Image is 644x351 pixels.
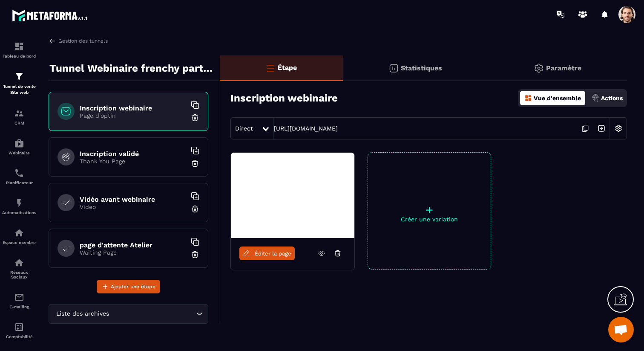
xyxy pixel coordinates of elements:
img: image [231,153,354,238]
a: automationsautomationsEspace membre [2,221,36,251]
a: emailemailE-mailing [2,286,36,316]
a: schedulerschedulerPlanificateur [2,162,36,191]
img: stats.20deebd0.svg [388,63,399,73]
a: Éditer la page [239,247,295,260]
h6: page d'attente Atelier [80,241,186,249]
img: arrow-next.bcc2205e.svg [593,120,609,136]
img: scheduler [14,168,24,178]
a: social-networksocial-networkRéseaux Sociaux [2,251,36,286]
a: automationsautomationsWebinaire [2,132,36,162]
p: Automatisations [2,210,36,215]
img: formation [14,108,24,119]
img: dashboard-orange.40269519.svg [524,94,532,102]
img: setting-w.858f3a88.svg [610,120,627,136]
img: accountant [14,322,24,332]
p: Tunnel Webinaire frenchy partners [49,60,213,77]
p: E-mailing [2,305,36,309]
img: arrow [49,37,56,45]
img: automations [14,198,24,208]
img: setting-gr.5f69749f.svg [534,63,544,73]
h6: Inscription webinaire [80,104,186,112]
h6: Inscription validé [80,150,186,158]
p: Statistiques [401,64,442,72]
p: Étape [278,64,297,72]
img: automations [14,228,24,238]
p: Comptabilité [2,334,36,339]
p: Vue d'ensemble [534,95,581,102]
img: formation [14,71,24,81]
p: Créer une variation [368,216,491,223]
img: trash [191,159,199,168]
a: formationformationTunnel de vente Site web [2,65,36,102]
p: Planificateur [2,180,36,185]
button: Ajouter une étape [97,280,160,293]
p: Réseaux Sociaux [2,270,36,279]
a: Gestion des tunnels [49,37,108,45]
img: logo [12,8,89,23]
a: [URL][DOMAIN_NAME] [274,125,338,132]
div: Ouvrir le chat [608,317,634,342]
img: trash [191,205,199,213]
span: Ajouter une étape [111,282,155,291]
span: Éditer la page [255,250,291,257]
div: Search for option [49,304,208,324]
img: bars-o.4a397970.svg [265,63,276,73]
p: Actions [601,95,623,102]
p: Waiting Page [80,249,186,256]
img: formation [14,41,24,52]
img: trash [191,113,199,122]
a: accountantaccountantComptabilité [2,316,36,345]
a: formationformationCRM [2,102,36,132]
p: Webinaire [2,151,36,155]
p: Tableau de bord [2,54,36,58]
p: CRM [2,121,36,125]
img: automations [14,138,24,148]
p: Espace membre [2,240,36,245]
span: Liste des archives [54,309,111,319]
p: Tunnel de vente Site web [2,84,36,96]
span: Direct [235,125,253,132]
a: formationformationTableau de bord [2,35,36,65]
p: Thank You Page [80,158,186,165]
img: email [14,292,24,302]
img: actions.d6e523a2.png [592,94,599,102]
img: social-network [14,258,24,268]
p: Paramètre [546,64,581,72]
p: + [368,204,491,216]
img: trash [191,250,199,259]
p: Page d'optin [80,112,186,119]
h6: Vidéo avant webinaire [80,195,186,203]
input: Search for option [111,309,194,319]
p: Video [80,203,186,210]
a: automationsautomationsAutomatisations [2,191,36,221]
h3: Inscription webinaire [230,92,338,104]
